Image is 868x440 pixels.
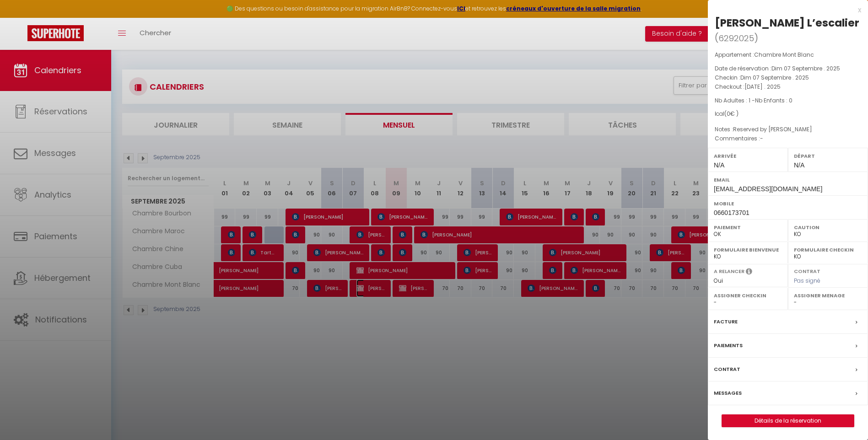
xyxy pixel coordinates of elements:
[740,74,809,81] span: Dim 07 Septembre . 2025
[718,32,754,44] span: 6292025
[714,161,724,169] span: N/A
[715,32,758,44] span: ( )
[754,51,814,59] span: Chambre Mont Blanc
[794,223,862,232] label: Caution
[755,97,793,104] span: Nb Enfants : 0
[722,415,854,427] a: Détails de la réservation
[794,277,820,284] span: Pas signé
[715,73,861,82] p: Checkin :
[714,199,862,208] label: Mobile
[715,50,861,59] p: Appartement :
[714,365,740,374] label: Contrat
[746,268,752,278] i: Sélectionner OUI si vous souhaiter envoyer les séquences de messages post-checkout
[714,268,744,275] label: A relancer
[794,161,804,169] span: N/A
[744,83,781,91] span: [DATE] . 2025
[727,110,730,118] span: 0
[715,125,861,134] p: Notes :
[714,223,782,232] label: Paiement
[715,97,793,104] span: Nb Adultes : 1 -
[714,151,782,161] label: Arrivée
[715,110,861,118] div: Ical
[794,245,862,254] label: Formulaire Checkin
[714,245,782,254] label: Formulaire Bienvenue
[794,268,820,274] label: Contrat
[794,291,862,300] label: Assigner Menage
[724,110,739,118] span: ( € )
[715,16,859,30] div: [PERSON_NAME] L’escalier
[715,134,861,143] p: Commentaires :
[722,414,854,427] button: Détails de la réservation
[714,185,822,193] span: [EMAIL_ADDRESS][DOMAIN_NAME]
[715,64,861,73] p: Date de réservation :
[771,64,840,72] span: Dim 07 Septembre . 2025
[714,291,782,300] label: Assigner Checkin
[733,125,812,133] span: Reserved by [PERSON_NAME]
[714,317,738,327] label: Facture
[714,341,743,350] label: Paiements
[714,388,742,398] label: Messages
[714,175,862,184] label: Email
[7,4,35,31] button: Ouvrir le widget de chat LiveChat
[715,82,861,91] p: Checkout :
[794,151,862,161] label: Départ
[760,134,763,142] span: -
[708,5,861,16] div: x
[714,209,749,216] span: 0660173701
